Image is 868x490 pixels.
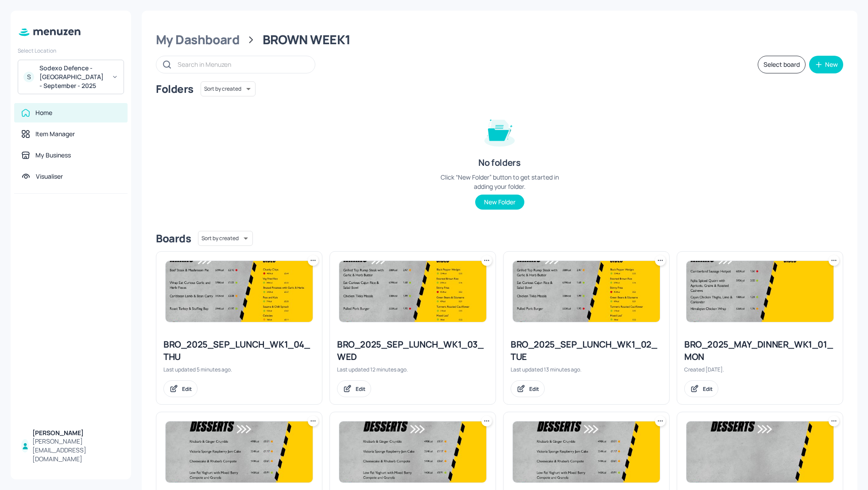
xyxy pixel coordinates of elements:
div: [PERSON_NAME] [32,429,120,437]
div: Sort by created [198,230,253,247]
div: Click “New Folder” button to get started in adding your folder. [433,172,566,191]
img: 2025-05-08-1746712450279cmjftoxozvn.jpeg [686,421,833,482]
div: Created [DATE]. [684,366,836,373]
img: 2025-05-08-1746705680877yauq63gr7pb.jpeg [513,261,660,322]
div: Visualiser [36,172,63,181]
img: 2025-05-08-1746705680877yauq63gr7pb.jpeg [339,261,486,322]
div: Edit [529,385,539,393]
div: Boards [156,231,191,245]
div: BRO_2025_SEP_LUNCH_WK1_02_TUE [511,338,662,363]
img: 2025-09-02-1756822090548kzb2fzvvftb.jpeg [166,261,313,322]
div: [PERSON_NAME][EMAIL_ADDRESS][DOMAIN_NAME] [32,437,120,463]
div: BROWN WEEK1 [263,32,351,48]
img: 2025-05-08-1746712959214bni76kt6uui.jpeg [339,421,486,482]
button: Select board [758,56,806,73]
div: Select Location [18,47,124,54]
input: Search in Menuzen [178,58,306,71]
div: Home [35,108,52,117]
div: Edit [703,385,713,393]
div: My Dashboard [156,32,240,48]
div: Last updated 5 minutes ago. [163,366,315,373]
div: New [825,61,838,68]
div: BRO_2025_SEP_LUNCH_WK1_04_THU [163,338,315,363]
div: BRO_2025_MAY_DINNER_WK1_01_MON [684,338,836,363]
div: No folders [478,157,520,169]
img: folder-empty [477,109,522,153]
img: 2025-05-08-174670791069288rujbmpdx.jpeg [686,261,833,322]
div: S [23,72,34,82]
img: 2025-05-08-1746712959214bni76kt6uui.jpeg [166,421,313,482]
div: BRO_2025_SEP_LUNCH_WK1_03_WED [337,338,488,363]
div: Edit [182,385,192,393]
div: Last updated 12 minutes ago. [337,366,488,373]
div: Sodexo Defence - [GEOGRAPHIC_DATA] - September - 2025 [39,64,106,90]
div: Last updated 13 minutes ago. [511,366,662,373]
img: 2025-05-08-1746712959214bni76kt6uui.jpeg [513,421,660,482]
div: Edit [356,385,365,393]
div: Sort by created [201,80,256,98]
div: Item Manager [35,130,75,138]
button: New [809,56,843,73]
button: New Folder [475,195,524,210]
div: My Business [35,151,71,160]
div: Folders [156,82,194,96]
